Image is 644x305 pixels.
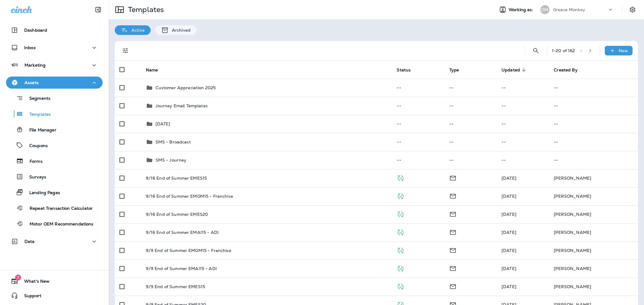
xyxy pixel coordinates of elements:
span: Working as: [509,7,534,12]
button: Templates [6,108,103,120]
button: File Manager [6,123,103,136]
button: Motor OEM Recommendations [6,217,103,230]
p: Forms [24,159,43,165]
p: Data [24,239,35,244]
button: Inbox [6,42,103,54]
p: Active [128,28,145,33]
p: 9/16 End of Summer EMES20 [146,212,208,217]
button: Filters [120,45,132,57]
span: Brian Clark [501,212,516,217]
span: Published [397,211,404,216]
button: Repeat Transaction Calculator [6,202,103,214]
td: -- [444,79,497,97]
td: -- [392,133,444,151]
td: [PERSON_NAME] [549,187,638,205]
p: Journey Email Templates [155,103,208,108]
p: Grease Monkey [553,7,585,12]
td: [PERSON_NAME] [549,241,638,259]
td: -- [549,79,638,97]
span: What's New [18,279,50,286]
button: Assets [6,77,103,89]
p: 9/16 End of Summer EMAI15 - ADI [146,230,219,235]
span: Email [449,175,457,180]
p: Segments [23,96,50,102]
span: Email [449,229,457,234]
div: GM [540,5,549,14]
p: [DATE] [155,121,170,126]
td: -- [549,115,638,133]
span: Email [449,211,457,216]
p: Surveys [23,175,46,180]
span: Published [397,265,404,271]
span: Status [397,67,418,73]
span: Brian Clark [501,175,516,181]
td: [PERSON_NAME] [549,205,638,223]
td: [PERSON_NAME] [549,169,638,187]
button: Support [6,290,103,302]
button: Dashboard [6,24,103,36]
button: Segments [6,92,103,105]
button: Settings [627,4,638,15]
span: Published [397,193,404,198]
td: [PERSON_NAME] [549,223,638,241]
span: Brian Clark [501,230,516,235]
span: Email [449,193,457,198]
td: -- [549,97,638,115]
td: -- [444,133,497,151]
span: Name [146,68,158,73]
p: 9/16 End of Summer EMES15 [146,176,207,181]
span: Email [449,247,457,253]
p: New [619,48,628,53]
button: Marketing [6,59,103,71]
p: 9/9 End of Summer EMES15 [146,284,205,289]
td: -- [444,115,497,133]
button: Forms [6,155,103,167]
td: -- [392,97,444,115]
span: Updated [501,67,528,73]
button: Surveys [6,170,103,183]
span: Status [397,68,411,73]
span: Email [449,265,457,271]
span: Type [449,67,467,73]
p: File Manager [23,127,56,133]
span: Brian Clark [501,193,516,199]
td: -- [497,115,549,133]
p: 9/9 End of Summer EMAI15 - ADI [146,266,217,271]
td: -- [549,151,638,169]
p: 9/9 End of Summer EMGM15 - Franchise [146,248,231,253]
p: SMS - Broadcast [155,140,191,144]
button: Data [6,235,103,247]
p: SMS - Journey [155,158,187,162]
button: 7What's New [6,275,103,287]
td: -- [444,151,497,169]
span: Published [397,175,404,180]
td: [PERSON_NAME] [549,259,638,278]
td: [PERSON_NAME] [549,278,638,296]
td: -- [497,97,549,115]
span: Type [449,68,459,73]
p: Inbox [24,45,36,50]
button: Search Templates [530,45,542,57]
p: Templates [23,112,51,118]
span: Updated [501,68,520,73]
p: 9/16 End of Summer EMGM15 - Franchise [146,194,233,199]
p: Motor OEM Recommendations [24,222,94,227]
td: -- [497,151,549,169]
span: Published [397,229,404,234]
div: 1 - 20 of 162 [552,48,575,53]
span: 7 [15,275,21,281]
span: Email [449,283,457,289]
p: Coupons [23,143,48,149]
span: Published [397,283,404,289]
td: -- [392,151,444,169]
td: -- [392,115,444,133]
p: Dashboard [24,28,47,33]
p: Landing Pages [23,190,60,196]
span: Support [18,293,41,300]
p: Archived [169,28,191,33]
td: -- [549,133,638,151]
td: -- [444,97,497,115]
p: Customer Appreciation 2025 [155,85,216,90]
td: -- [497,79,549,97]
span: Brian Clark [501,284,516,289]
